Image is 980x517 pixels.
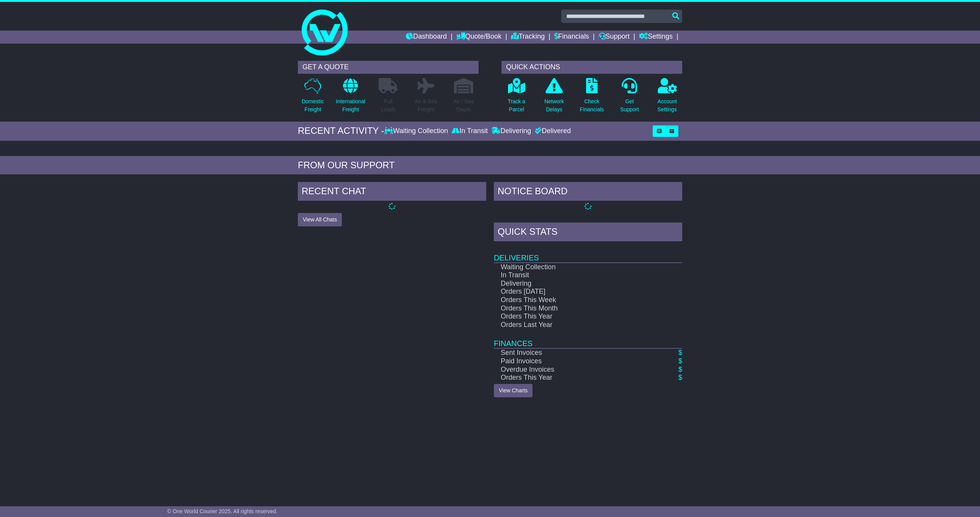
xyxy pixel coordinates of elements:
a: Dashboard [406,31,447,44]
span: © One World Courier 2025. All rights reserved. [167,508,278,514]
p: Network Delays [544,98,564,114]
a: Quote/Book [456,31,501,44]
div: Quick Stats [494,223,682,243]
p: Account Settings [658,98,677,114]
a: $ [678,357,682,365]
div: FROM OUR SUPPORT [298,160,682,171]
a: NetworkDelays [544,78,564,118]
div: Waiting Collection [384,127,450,135]
a: $ [678,366,682,373]
a: GetSupport [620,78,639,118]
a: DomesticFreight [301,78,324,118]
a: View Charts [494,384,532,397]
td: Waiting Collection [494,263,655,272]
td: Finances [494,329,682,348]
a: $ [678,374,682,381]
td: Orders This Year [494,312,655,321]
a: $ [678,349,682,356]
td: Orders This Year [494,374,655,382]
td: Orders Last Year [494,321,655,329]
p: Track a Parcel [508,98,525,114]
div: GET A QUOTE [298,61,479,74]
div: Delivering [490,127,533,135]
div: RECENT CHAT [298,182,486,203]
td: Paid Invoices [494,357,655,366]
p: Domestic Freight [302,98,324,114]
td: Deliveries [494,243,682,263]
div: QUICK ACTIONS [501,61,682,74]
a: Financials [554,31,589,44]
a: Track aParcel [507,78,526,118]
p: International Freight [336,98,365,114]
td: Overdue Invoices [494,366,655,374]
button: View All Chats [298,213,342,226]
a: CheckFinancials [580,78,604,118]
div: RECENT ACTIVITY - [298,125,384,137]
a: Settings [639,31,673,44]
td: Orders [DATE] [494,288,655,296]
a: AccountSettings [657,78,678,118]
div: In Transit [450,127,490,135]
td: Sent Invoices [494,348,655,357]
p: Check Financials [580,98,604,114]
p: Full Loads [379,98,398,114]
a: Support [599,31,630,44]
td: Delivering [494,280,655,288]
p: Air & Sea Freight [415,98,437,114]
td: Orders This Week [494,296,655,304]
div: Delivered [533,127,571,135]
td: Orders This Month [494,304,655,313]
div: NOTICE BOARD [494,182,682,203]
p: Get Support [620,98,639,114]
p: Air / Sea Depot [453,98,474,114]
td: In Transit [494,271,655,280]
a: InternationalFreight [335,78,366,118]
a: Tracking [511,31,545,44]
